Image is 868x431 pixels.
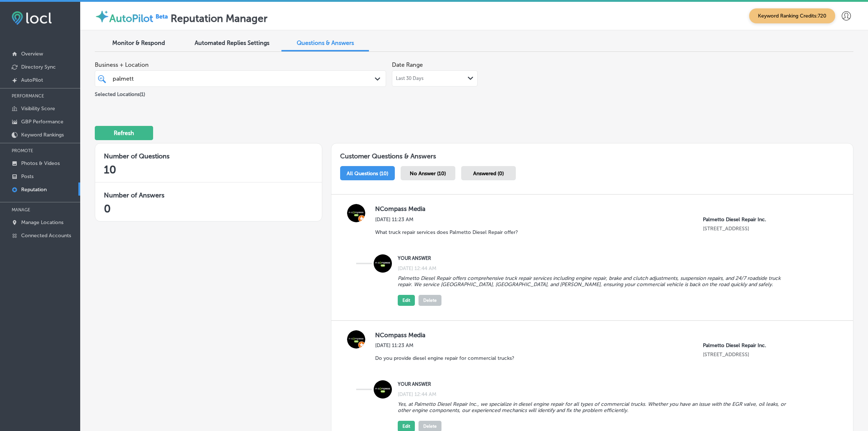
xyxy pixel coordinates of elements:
p: What truck repair services does Palmetto Diesel Repair offer? [375,229,518,235]
label: Reputation Manager [171,12,268,24]
label: [DATE] 12:44 AM [398,391,436,397]
span: Keyword Ranking Credits: 720 [749,8,835,23]
h3: Number of Answers [104,191,313,199]
p: Overview [21,51,43,57]
img: fda3e92497d09a02dc62c9cd864e3231.png [12,11,52,25]
label: Date Range [392,61,423,68]
h2: 10 [104,163,313,176]
label: [DATE] 11:23 AM [375,342,520,349]
p: Yes, at Palmetto Diesel Repair Inc., we specialize in diesel engine repair for all types of comme... [398,401,787,413]
span: Last 30 Days [396,76,424,81]
span: No Answer (10) [410,170,446,177]
label: [DATE] 11:23 AM [375,216,523,223]
p: Reputation [21,186,47,193]
p: Photos & Videos [21,160,60,166]
label: [DATE] 12:44 AM [398,265,436,272]
label: YOUR ANSWER [398,255,787,261]
span: Business + Location [95,61,386,68]
span: Answered (0) [473,170,504,177]
p: Keyword Rankings [21,132,64,138]
label: NCompass Media [375,331,836,339]
p: Do you provide diesel engine repair for commercial trucks? [375,355,514,361]
button: Refresh [95,126,153,140]
p: Connected Accounts [21,232,71,239]
p: 1228 Edgefield Rd [703,351,790,358]
p: 1228 Edgefield Rd [703,226,790,232]
label: NCompass Media [375,205,836,213]
p: Selected Locations ( 1 ) [95,88,145,97]
img: Beta [153,12,171,20]
h1: Customer Questions & Answers [331,143,853,163]
span: Automated Replies Settings [195,39,269,46]
button: Delete [419,295,441,306]
h2: 0 [104,202,313,215]
p: GBP Performance [21,119,63,125]
p: Visibility Score [21,105,55,112]
span: All Questions (10) [347,170,388,177]
p: AutoPilot [21,77,43,83]
p: Directory Sync [21,64,56,70]
span: Questions & Answers [297,39,354,46]
label: AutoPilot [109,12,153,24]
p: Palmetto Diesel Repair Inc. [703,342,790,349]
label: YOUR ANSWER [398,381,787,387]
h3: Number of Questions [104,152,313,160]
p: Palmetto Diesel Repair offers comprehensive truck repair services including engine repair, brake ... [398,275,787,288]
span: Monitor & Respond [112,39,165,46]
p: Palmetto Diesel Repair Inc. [703,216,790,223]
p: Manage Locations [21,219,63,226]
button: Edit [398,295,415,306]
img: autopilot-icon [95,9,109,24]
p: Posts [21,173,34,180]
